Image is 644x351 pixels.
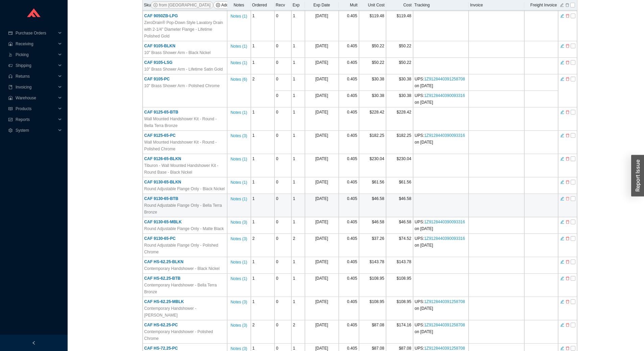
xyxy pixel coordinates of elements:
td: $30.38 [359,91,386,107]
span: CAF 9125-65-BTB [144,110,178,115]
button: edit [560,235,565,240]
td: 1 [291,257,305,274]
span: CAF 9130-65-MBLK [144,220,182,224]
td: [DATE] [305,58,339,74]
td: 0 [275,217,291,234]
td: 0 [275,41,291,58]
td: 1 [291,131,305,154]
button: Notes (1) [230,275,247,280]
td: $30.38 [386,74,413,91]
td: [DATE] [305,74,339,91]
button: edit [560,345,565,350]
span: delete [566,77,570,81]
span: UPS : on [DATE] [415,236,465,248]
button: delete [565,156,570,160]
span: edit [560,276,564,281]
span: edit [560,14,564,18]
span: edit [560,44,564,48]
span: Notes ( 1 ) [231,59,247,66]
span: Wall Mounted Handshower Kit - Round - Bella Terra Bronze [144,116,225,129]
button: edit [560,156,565,160]
td: [DATE] [305,274,339,297]
td: 0.405 [339,274,359,297]
button: delete [565,132,570,137]
span: CAF HS-62.25-MBLK [144,299,184,304]
td: 1 [251,257,275,274]
td: 2 [291,234,305,257]
button: delete [565,76,570,81]
td: 1 [251,41,275,58]
button: Notes (1) [230,12,247,17]
span: CAF 9125-65-PC [144,133,176,138]
span: Shipping [16,60,56,71]
button: edit [560,109,565,114]
span: Notes ( 3 ) [231,322,247,329]
span: UPS : on [DATE] [415,220,465,231]
span: delete [566,110,570,115]
td: 0 [275,154,291,177]
span: CAF 9105-PC [144,77,170,81]
button: delete [565,196,570,200]
td: 2 [291,320,305,344]
td: 1 [251,58,275,74]
span: delete [566,180,570,184]
span: CAF HS-72.25-PC [144,346,178,351]
button: delete [565,59,570,64]
span: 10" Brass Shower Arm - Polished Chrome [144,82,220,89]
td: 0.405 [339,194,359,217]
td: 1 [291,154,305,177]
td: $108.95 [386,274,413,297]
a: 1Z9128440390093316 [424,236,465,241]
td: $119.48 [359,11,386,41]
td: $108.95 [359,274,386,297]
button: delete [565,322,570,327]
span: edit [560,77,564,81]
span: edit [560,323,564,327]
td: 0 [275,297,291,320]
button: delete [565,275,570,280]
a: 1Z9128440390093316 [424,93,465,98]
span: UPS : on [DATE] [415,299,465,311]
span: CAF 9126-65-BLKN [144,156,181,161]
button: Notes (3) [230,298,247,303]
span: edit [560,110,564,115]
td: [DATE] [305,234,339,257]
span: Notes ( 1 ) [231,13,247,20]
button: delete [565,299,570,303]
td: $50.22 [386,58,413,74]
button: plus-circlefrom [GEOGRAPHIC_DATA] [151,1,213,9]
td: 0 [275,274,291,297]
span: 10" Brass Shower Arm - Black Nickel [144,49,211,56]
span: Notes ( 1 ) [231,259,247,266]
button: Notes (3) [230,345,247,350]
span: Notes ( 3 ) [231,235,247,242]
span: Invoicing [16,82,56,93]
button: Notes (1) [230,43,247,47]
td: 0.405 [339,297,359,320]
span: delete [566,323,570,327]
td: [DATE] [305,177,339,194]
td: $230.04 [359,154,386,177]
a: 1Z9128440391258708 [424,77,465,81]
span: delete [566,276,570,281]
button: edit [560,59,565,64]
td: $50.22 [359,41,386,58]
td: 0 [275,257,291,274]
span: Round Adjustable Flange Only - Bella Terra Bronze [144,202,225,216]
td: 0.405 [339,41,359,58]
td: [DATE] [305,154,339,177]
td: $143.78 [359,257,386,274]
td: 1 [251,11,275,41]
td: [DATE] [305,217,339,234]
button: edit [560,179,565,184]
button: Notes (3) [230,235,247,240]
td: $46.58 [359,194,386,217]
td: 0.405 [339,107,359,131]
td: 0 [275,320,291,344]
td: $46.58 [386,217,413,234]
span: CAF HS-62.25-BTB [144,276,181,281]
td: [DATE] [305,131,339,154]
span: edit [560,133,564,138]
td: $182.25 [386,131,413,154]
td: 0.405 [339,234,359,257]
